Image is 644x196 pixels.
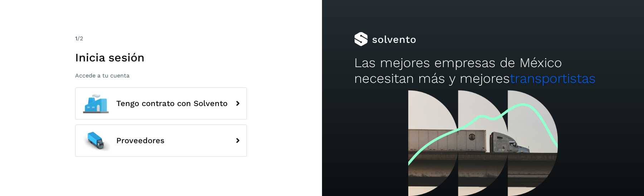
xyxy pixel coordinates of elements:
button: Proveedores [75,125,247,157]
h2: Las mejores empresas de México necesitan más y mejores [354,55,612,87]
span: transportistas [510,71,596,86]
div: /2 [75,34,247,43]
span: Tengo contrato con Solvento [116,99,228,108]
button: Tengo contrato con Solvento [75,87,247,120]
h1: Inicia sesión [75,51,247,64]
span: 1 [75,35,77,42]
p: Accede a tu cuenta [75,72,247,79]
span: Proveedores [116,136,165,145]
